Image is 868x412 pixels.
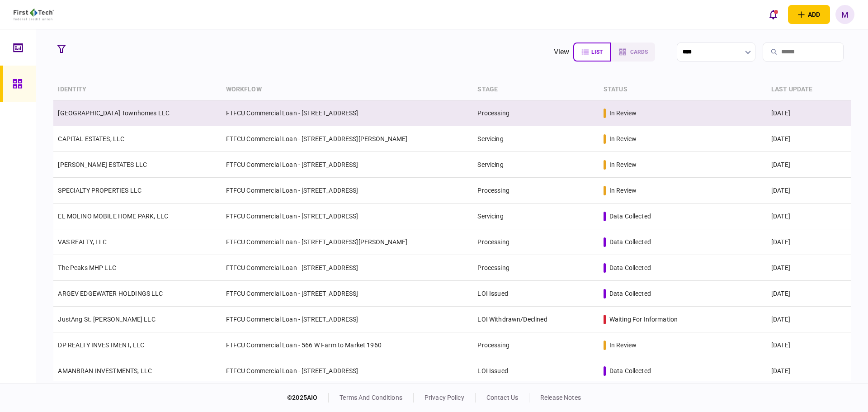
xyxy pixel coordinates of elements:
td: [DATE] [767,229,851,255]
a: VAS REALTY, LLC [58,238,107,246]
td: FTFCU Commercial Loan - [STREET_ADDRESS] [222,358,473,384]
td: FTFCU Commercial Loan - 566 W Farm to Market 1960 [222,332,473,358]
div: data collected [609,366,651,375]
td: FTFCU Commercial Loan - [STREET_ADDRESS] [222,178,473,204]
td: FTFCU Commercial Loan - [STREET_ADDRESS] [222,204,473,229]
div: in review [609,134,637,143]
a: [GEOGRAPHIC_DATA] Townhomes LLC [58,109,170,117]
td: FTFCU Commercial Loan - [STREET_ADDRESS] [222,281,473,307]
td: Servicing [473,204,599,229]
td: [DATE] [767,126,851,152]
td: Servicing [473,152,599,178]
div: view [554,47,570,57]
div: in review [609,341,637,350]
td: Processing [473,100,599,126]
div: © 2025 AIO [287,393,329,403]
a: release notes [540,394,581,401]
div: data collected [609,212,651,221]
a: ARGEV EDGEWATER HOLDINGS LLC [58,290,163,297]
th: last update [767,79,851,100]
a: The Peaks MHP LLC [58,264,116,271]
td: [DATE] [767,204,851,229]
td: [DATE] [767,281,851,307]
th: stage [473,79,599,100]
td: [DATE] [767,332,851,358]
td: [DATE] [767,152,851,178]
td: [DATE] [767,358,851,384]
div: in review [609,186,637,195]
td: [DATE] [767,255,851,281]
a: terms and conditions [340,394,402,401]
button: list [573,43,611,62]
span: cards [630,49,648,55]
td: Processing [473,255,599,281]
td: FTFCU Commercial Loan - [STREET_ADDRESS] [222,100,473,126]
img: client company logo [14,9,54,20]
th: workflow [222,79,473,100]
td: FTFCU Commercial Loan - [STREET_ADDRESS][PERSON_NAME] [222,229,473,255]
th: status [599,79,767,100]
button: open notifications list [764,5,783,24]
a: [PERSON_NAME] ESTATES LLC [58,161,147,168]
div: waiting for information [609,315,678,324]
td: FTFCU Commercial Loan - [STREET_ADDRESS] [222,152,473,178]
td: FTFCU Commercial Loan - [STREET_ADDRESS][PERSON_NAME] [222,126,473,152]
a: contact us [486,394,518,401]
a: SPECIALTY PROPERTIES LLC [58,187,142,194]
div: in review [609,160,637,169]
a: DP REALTY INVESTMENT, LLC [58,341,144,349]
td: FTFCU Commercial Loan - [STREET_ADDRESS] [222,255,473,281]
a: JustAng St. [PERSON_NAME] LLC [58,316,155,323]
a: CAPITAL ESTATES, LLC [58,135,124,142]
td: Processing [473,229,599,255]
td: [DATE] [767,100,851,126]
td: LOI Issued [473,281,599,307]
td: Processing [473,332,599,358]
a: AMANBRAN INVESTMENTS, LLC [58,367,152,374]
td: LOI Withdrawn/Declined [473,307,599,332]
th: identity [53,79,221,100]
button: M [835,5,854,24]
a: privacy policy [425,394,464,401]
a: EL MOLINO MOBILE HOME PARK, LLC [58,213,168,220]
button: cards [611,43,655,62]
button: open adding identity options [788,5,830,24]
td: [DATE] [767,178,851,204]
span: list [591,49,603,55]
td: Servicing [473,126,599,152]
td: Processing [473,178,599,204]
td: [DATE] [767,307,851,332]
div: in review [609,109,637,118]
td: LOI Issued [473,358,599,384]
td: FTFCU Commercial Loan - [STREET_ADDRESS] [222,307,473,332]
div: data collected [609,263,651,272]
div: data collected [609,289,651,298]
div: data collected [609,237,651,246]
